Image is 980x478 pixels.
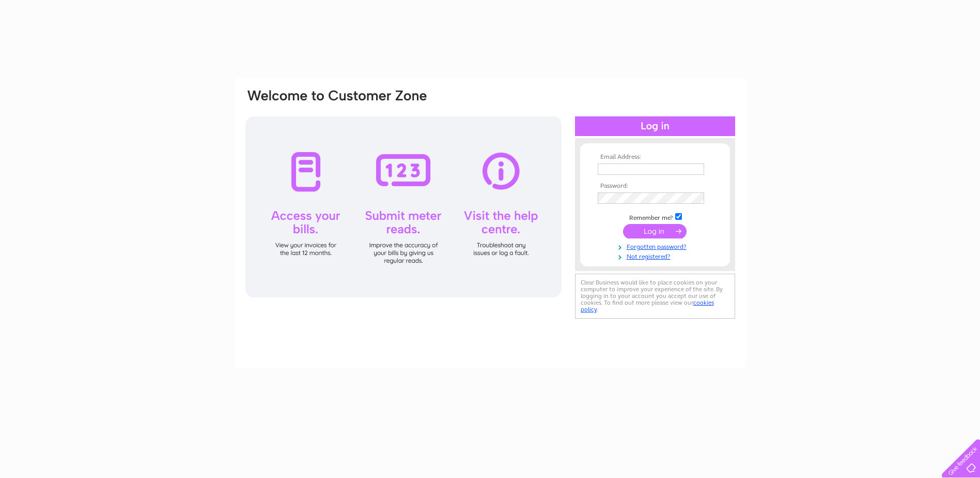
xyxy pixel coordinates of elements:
[595,154,715,161] th: Email Address:
[575,274,735,319] div: Clear Business would like to place cookies on your computer to improve your experience of the sit...
[623,224,687,238] input: Submit
[595,212,715,222] td: Remember me?
[595,183,715,190] th: Password:
[598,251,715,261] a: Not registered?
[581,299,714,313] a: cookies policy
[598,241,715,251] a: Forgotten password?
